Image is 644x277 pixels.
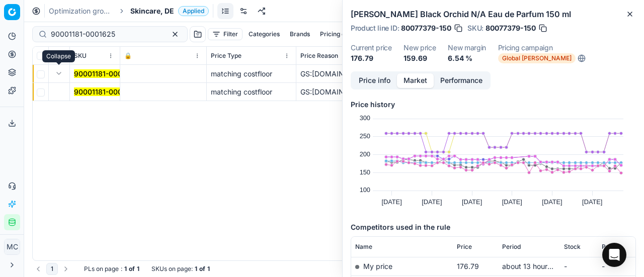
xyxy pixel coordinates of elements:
[49,6,209,16] nav: breadcrumb
[467,25,484,32] span: SKU :
[582,198,602,206] text: [DATE]
[352,73,397,88] button: Price info
[74,52,87,60] span: SKU
[602,243,626,267] div: Open Intercom Messenger
[130,6,174,16] span: Skincare, DE
[448,44,486,51] dt: New margin
[129,265,135,273] strong: of
[124,265,127,273] strong: 1
[4,239,20,255] button: MC
[195,265,197,273] strong: 1
[448,53,486,63] dd: 6.54 %
[351,8,636,20] h2: [PERSON_NAME] Black Orchid N/A Eau de Parfum 150 ml
[462,198,482,206] text: [DATE]
[84,265,119,273] span: PLs on page
[351,100,636,110] h5: Price history
[316,28,374,40] button: Pricing campaign
[74,69,138,79] button: 90001181-0001625
[49,6,113,16] a: Optimization groups
[502,243,521,251] span: Period
[211,69,292,79] div: matching costfloor
[457,243,472,251] span: Price
[542,198,562,206] text: [DATE]
[245,28,284,40] button: Categories
[564,243,581,251] span: Stock
[397,73,434,88] button: Market
[355,243,372,251] span: Name
[381,198,401,206] text: [DATE]
[199,265,205,273] strong: of
[74,87,138,96] mark: 90001181-0001625
[5,239,20,254] span: MC
[502,262,566,270] span: about 13 hours ago
[360,132,370,140] text: 250
[401,23,451,33] span: 80077379-150
[300,52,338,60] span: Price Reason
[130,6,209,16] span: Skincare, DEApplied
[207,265,210,273] strong: 1
[351,53,391,63] dd: 176.79
[84,265,139,273] div: :
[286,28,314,40] button: Brands
[208,28,243,40] button: Filter
[74,87,138,97] button: 90001181-0001625
[151,265,193,273] span: SKUs on page :
[363,262,392,270] span: My price
[46,263,58,275] button: 1
[602,243,621,251] span: Promo
[360,186,370,194] text: 100
[178,6,209,16] span: Applied
[498,53,576,63] span: Global [PERSON_NAME]
[53,67,65,79] button: Expand
[360,168,370,176] text: 150
[53,50,65,62] button: Expand all
[351,44,391,51] dt: Current price
[360,150,370,158] text: 200
[74,69,138,78] mark: 90001181-0001625
[360,114,370,122] text: 300
[211,87,292,97] div: matching costfloor
[560,257,598,275] td: -
[502,198,522,206] text: [DATE]
[300,69,362,79] div: GS:[DOMAIN_NAME]
[498,44,586,51] dt: Pricing campaign
[32,263,72,275] nav: pagination
[351,222,636,232] h5: Competitors used in the rule
[32,263,44,275] button: Go to previous page
[137,265,139,273] strong: 1
[457,262,479,270] span: 176.79
[51,29,161,39] input: Search by SKU or title
[486,23,536,33] span: 80077379-150
[60,263,72,275] button: Go to next page
[404,53,436,63] dd: 159.69
[351,25,399,32] span: Product line ID :
[422,198,442,206] text: [DATE]
[211,52,242,60] span: Price Type
[434,73,489,88] button: Performance
[404,44,436,51] dt: New price
[300,87,362,97] div: GS:[DOMAIN_NAME]
[598,257,635,275] td: -
[124,52,132,60] span: 🔒
[42,50,75,62] div: Collapse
